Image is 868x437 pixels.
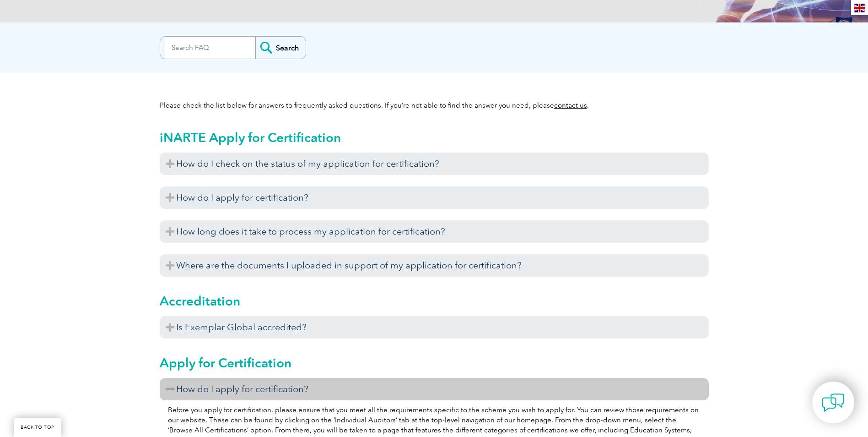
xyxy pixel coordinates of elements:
h3: Where are the documents I uploaded in support of my application for certification? [160,254,709,277]
img: contact-chat.png [822,391,845,414]
h2: iNARTE Apply for Certification [160,130,709,145]
h2: Accreditation [160,294,709,308]
p: Please check the list below for answers to frequently asked questions. If you’re not able to find... [160,100,709,110]
img: en [854,4,865,12]
h3: How do I apply for certification? [160,186,709,209]
input: Search [255,37,306,59]
input: Search FAQ [165,37,255,59]
h3: How long does it take to process my application for certification? [160,220,709,243]
h3: How do I apply for certification? [160,378,709,400]
h3: How do I check on the status of my application for certification? [160,153,709,175]
a: BACK TO TOP [14,418,61,437]
h2: Apply for Certification [160,355,709,370]
h3: Is Exemplar Global accredited? [160,316,709,339]
a: contact us [554,101,587,109]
